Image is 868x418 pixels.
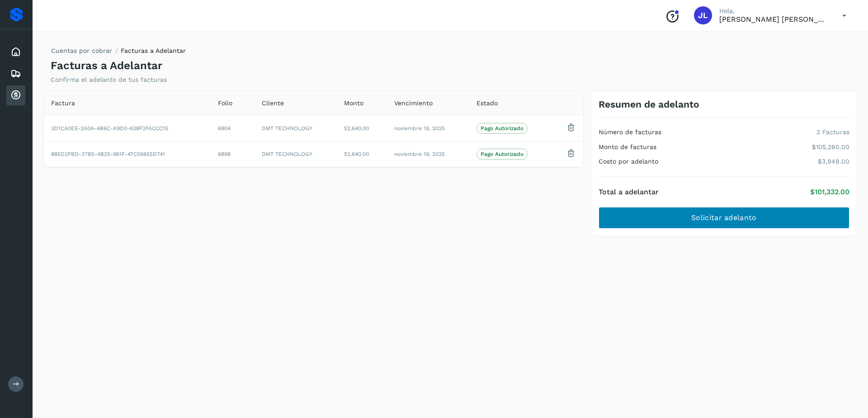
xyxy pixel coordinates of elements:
[344,125,369,132] span: 52,640.00
[599,128,661,136] h4: Número de facturas
[599,188,659,196] h4: Total a adelantar
[719,7,828,15] p: Hola,
[6,64,25,84] div: Embarques
[599,207,849,229] button: Solicitar adelanto
[255,141,337,167] td: DMT TECHNOLOGY
[51,99,75,108] span: Factura
[810,188,849,196] p: $101,332.00
[51,46,186,59] nav: breadcrumb
[6,85,25,105] div: Cuentas por cobrar
[599,158,658,165] h4: Costo por adelanto
[211,115,254,141] td: 6904
[51,59,162,72] h4: Facturas a Adelantar
[476,99,498,108] span: Estado
[6,42,25,62] div: Inicio
[218,99,232,108] span: Folio
[818,158,849,165] p: $3,948.00
[51,47,112,54] a: Cuentas por cobrar
[44,141,211,167] td: 885D2FBD-37B5-4B25-961F-47C56655D741
[816,128,849,136] p: 2 Facturas
[262,99,284,108] span: Cliente
[344,151,369,157] span: 52,640.00
[394,99,433,108] span: Vencimiento
[394,125,445,132] span: noviembre 19, 2025
[599,143,656,151] h4: Monto de facturas
[481,151,524,157] p: Pago Autorizado
[255,115,337,141] td: DMT TECHNOLOGY
[344,99,363,108] span: Monto
[599,99,699,110] h3: Resumen de adelanto
[394,151,445,157] span: noviembre 19, 2025
[211,141,254,167] td: 6898
[719,15,828,23] p: José Luis Salinas Maldonado
[51,76,167,84] p: Confirma el adelanto de tus facturas
[44,115,211,141] td: 3D1CA0EE-2A0A-4B6C-A9D0-638F2FACCC15
[481,125,524,132] p: Pago Autorizado
[121,47,186,54] span: Facturas a Adelantar
[691,213,756,223] span: Solicitar adelanto
[812,143,849,151] p: $105,280.00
